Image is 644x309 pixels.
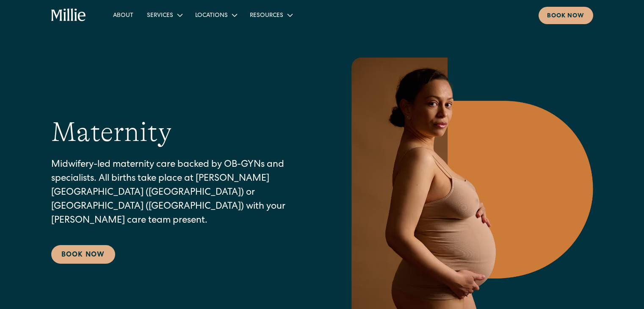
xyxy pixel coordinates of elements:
[195,11,228,20] div: Locations
[51,116,171,149] h1: Maternity
[547,12,585,21] div: Book now
[539,7,593,24] a: Book now
[51,245,115,264] a: Book Now
[51,8,86,22] a: home
[51,158,312,228] p: Midwifery-led maternity care backed by OB-GYNs and specialists. All births take place at [PERSON_...
[147,11,173,20] div: Services
[243,8,299,22] div: Resources
[188,8,243,22] div: Locations
[106,8,140,22] a: About
[250,11,283,20] div: Resources
[140,8,188,22] div: Services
